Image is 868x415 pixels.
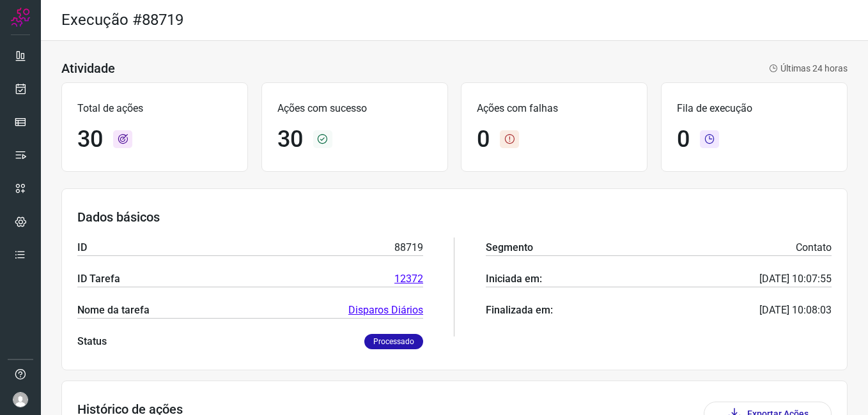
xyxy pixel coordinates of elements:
p: 88719 [394,240,423,255]
h2: Execução #88719 [61,11,183,29]
h1: 0 [477,126,490,153]
p: Iniciada em: [486,271,542,287]
p: Status [77,334,107,349]
p: Fila de execução [677,101,832,116]
p: Finalizada em: [486,303,553,318]
p: Processado [364,334,423,349]
p: Segmento [486,240,533,255]
a: Disparos Diários [348,303,423,318]
p: ID [77,240,87,255]
h1: 30 [77,126,103,153]
h3: Atividade [61,61,115,76]
h3: Dados básicos [77,209,832,225]
img: Logo [11,8,30,27]
p: [DATE] 10:07:55 [759,271,832,287]
p: ID Tarefa [77,271,120,287]
p: Ações com sucesso [277,101,432,116]
p: Contato [796,240,832,255]
h1: 30 [277,126,303,153]
p: Total de ações [77,101,232,116]
p: Nome da tarefa [77,303,150,318]
p: Últimas 24 horas [769,62,848,75]
p: Ações com falhas [477,101,632,116]
a: 12372 [394,271,423,287]
h1: 0 [677,126,690,153]
p: [DATE] 10:08:03 [759,303,832,318]
img: avatar-user-boy.jpg [13,392,28,407]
